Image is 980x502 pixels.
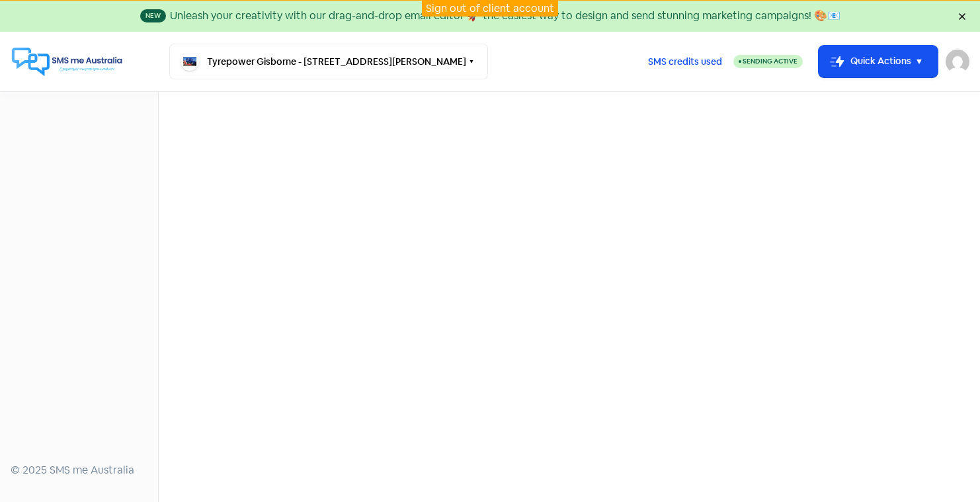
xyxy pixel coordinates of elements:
[946,50,969,73] img: User
[11,462,147,478] div: © 2025 SMS me Australia
[648,55,722,69] span: SMS credits used
[637,54,733,67] a: SMS credits used
[169,44,488,79] button: Tyrepower Gisborne - [STREET_ADDRESS][PERSON_NAME]
[426,1,554,15] a: Sign out of client account
[743,57,797,65] span: Sending Active
[819,46,938,77] button: Quick Actions
[733,54,803,69] a: Sending Active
